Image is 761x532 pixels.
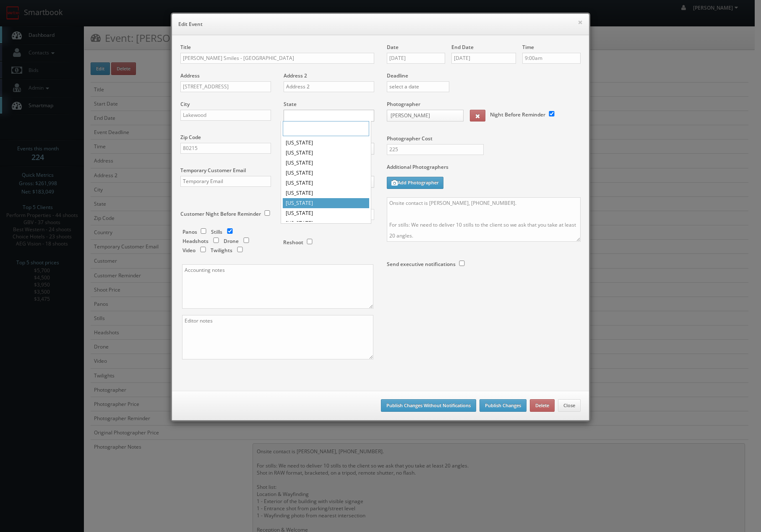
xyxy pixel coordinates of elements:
[283,208,369,218] div: [US_STATE]
[283,188,369,198] div: [US_STATE]
[283,158,369,168] div: [US_STATE]
[283,168,369,178] div: [US_STATE]
[283,178,369,188] div: [US_STATE]
[283,148,369,158] div: [US_STATE]
[283,138,369,148] div: [US_STATE]
[283,198,369,208] div: [US_STATE]
[283,218,369,228] div: [US_STATE]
